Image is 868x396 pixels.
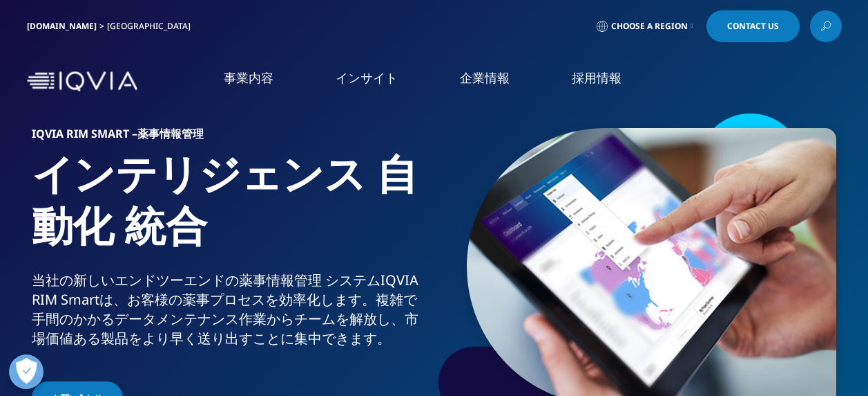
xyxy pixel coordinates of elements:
[572,69,621,87] a: 採用情報
[460,69,510,87] a: 企業情報
[727,22,779,30] span: Contact Us
[143,48,842,114] nav: Primary
[224,69,273,87] a: 事業内容
[32,128,429,147] h6: IQVIA RIM SMART –薬事情報管理
[32,271,429,357] p: 当社の新しいエンドツーエンドの薬事情報管理 システムIQVIA RIM Smartは、お客様の薬事プロセスを効率化します。複雑で手間のかかるデータメンテナンス作業からチームを解放し、市場価値ある...
[611,21,688,32] span: Choose a Region
[107,21,196,32] div: [GEOGRAPHIC_DATA]
[27,20,97,32] a: [DOMAIN_NAME]
[706,10,800,42] a: Contact Us
[9,354,44,389] button: 優先設定センターを開く
[336,69,398,87] a: インサイト
[32,147,429,271] h1: インテリジェンス 自動化 統合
